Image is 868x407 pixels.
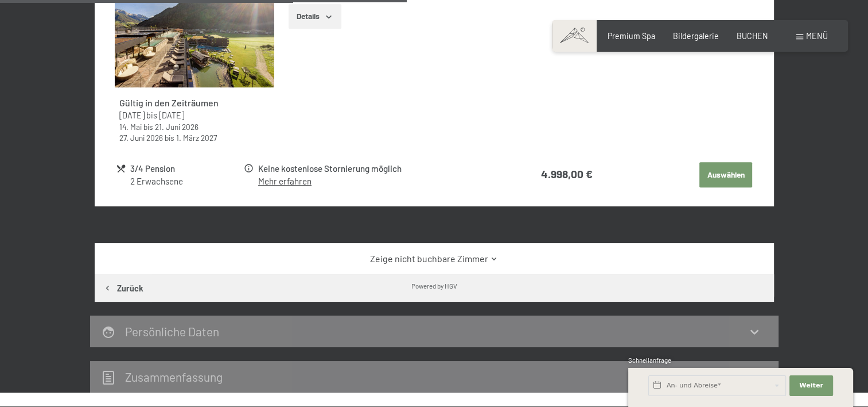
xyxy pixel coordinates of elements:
a: Zeige nicht buchbare Zimmer [115,252,753,265]
span: Schnellanfrage [628,356,671,364]
span: Weiter [799,381,823,390]
time: 14.05.2026 [119,122,142,132]
h2: Zusammen­fassung [125,370,223,384]
a: BUCHEN [737,31,768,41]
time: 21.06.2026 [155,122,198,132]
div: bis [119,121,270,132]
strong: 4.998,00 € [541,167,593,181]
div: Powered by HGV [411,281,457,290]
div: bis [119,132,270,143]
button: Auswählen [699,162,752,187]
div: 3/4 Pension [130,162,242,175]
time: 21.09.2025 [119,110,145,120]
button: Weiter [789,375,833,396]
time: 01.03.2027 [176,133,217,143]
time: 12.04.2026 [159,110,184,120]
a: Premium Spa [608,31,655,41]
div: bis [119,110,270,121]
span: Menü [806,31,828,41]
button: Zurück [95,274,152,302]
div: Keine kostenlose Stornierung möglich [258,162,497,175]
strong: Gültig in den Zeiträumen [119,97,219,108]
button: Details [289,4,341,29]
time: 27.06.2026 [119,133,163,143]
div: 2 Erwachsene [130,175,242,187]
h2: Persönliche Daten [125,324,219,339]
a: Mehr erfahren [258,176,312,186]
a: Bildergalerie [673,31,719,41]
